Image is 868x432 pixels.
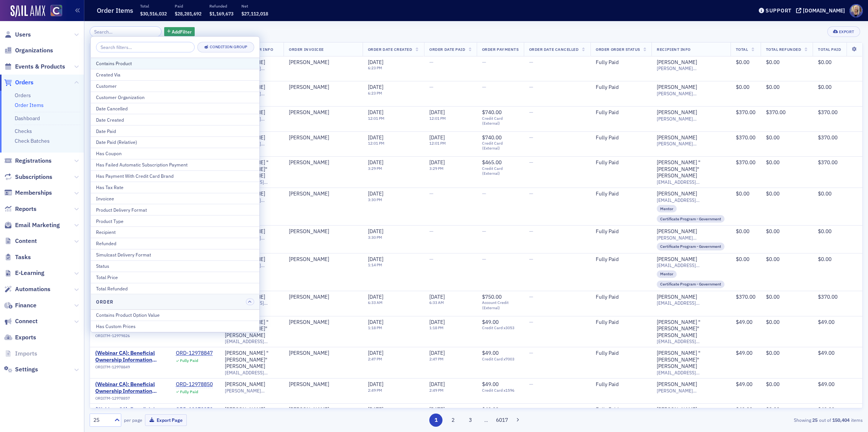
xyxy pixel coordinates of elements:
span: — [529,84,533,90]
button: 3 [464,414,477,427]
span: Richard Wirth [289,109,357,116]
span: $740.00 [482,134,502,141]
a: [PERSON_NAME] [657,59,697,66]
span: Order Invoicee [289,47,323,52]
span: — [529,190,533,197]
button: 1 [429,414,442,427]
span: $370.00 [736,109,755,116]
div: ORD-12978850 [176,381,213,388]
span: Recipient Info [657,47,690,52]
div: Export [839,30,854,34]
div: [PERSON_NAME] [225,381,265,388]
span: $0.00 [736,59,749,66]
a: [PERSON_NAME] "[PERSON_NAME]" [PERSON_NAME] [657,159,725,179]
a: Checks [15,128,32,134]
button: Product Delivery Format [91,204,259,215]
button: Refunded [91,238,259,249]
div: [PERSON_NAME] [225,406,265,413]
a: [PERSON_NAME] "[PERSON_NAME]" [PERSON_NAME] [657,350,725,370]
div: Refunded [96,240,254,247]
div: Fully Paid [596,134,647,141]
span: [DATE] [429,134,445,141]
div: [PERSON_NAME] [657,134,697,141]
img: SailAMX [11,5,45,17]
a: Check Batches [15,137,50,144]
span: Janice McWilliams [289,228,357,235]
div: Contains Product Option Value [96,311,254,318]
span: — [529,134,533,141]
span: $370.00 [818,159,837,166]
a: Orders [15,92,31,99]
button: Recipient [91,226,259,238]
a: Finance [4,301,37,310]
div: Condition Group [210,45,247,49]
button: Date Paid [91,125,259,137]
div: Has Tax Rate [96,184,254,191]
a: Connect [4,317,38,325]
span: — [482,59,486,66]
div: [PERSON_NAME] [657,191,697,197]
div: [PERSON_NAME] [657,381,697,388]
button: Status [91,260,259,272]
div: [PERSON_NAME] [289,406,329,413]
span: Credit Card (External) [482,166,519,176]
div: Date Paid (Relative) [96,139,254,146]
div: [PERSON_NAME] [289,256,329,263]
div: Date Cancelled [96,105,254,112]
span: [DATE] [368,159,383,166]
span: (Webinar CA): Beneficial Ownership Information (BOI) Update and Discussion with CAMICO [95,350,165,363]
span: $1,169,673 [209,11,233,17]
span: Events & Products [15,63,65,71]
span: $0.00 [766,228,780,235]
a: [PERSON_NAME] [289,109,329,116]
span: [EMAIL_ADDRESS][DOMAIN_NAME] [657,197,725,203]
span: Order Date Cancelled [529,47,579,52]
button: 6017 [495,414,508,427]
a: [PERSON_NAME] [289,159,329,166]
time: 6:23 PM [368,90,382,96]
span: — [529,256,533,263]
span: $27,112,018 [241,11,268,17]
a: Registrations [4,157,52,165]
a: [PERSON_NAME] [289,228,329,235]
span: $0.00 [818,59,831,66]
span: — [482,190,486,197]
span: — [529,109,533,116]
div: Has Payment With Credit Card Brand [96,172,254,179]
span: $0.00 [766,84,780,90]
time: 1:14 PM [368,262,382,267]
span: Janice McWilliams [289,59,357,66]
span: (Webinar CA): Beneficial Ownership Information (BOI) Update and Discussion with CAMICO [95,406,165,420]
button: Invoicee [91,193,259,204]
a: ORD-12978847 [176,350,213,357]
div: Product Type [96,218,254,224]
a: (Webinar CA): Beneficial Ownership Information (BOI) Update and Discussion with CAMICO [95,381,165,394]
span: Registrations [15,157,52,165]
time: 12:01 PM [368,140,384,146]
img: SailAMX [50,5,62,17]
a: Exports [4,333,36,342]
div: Fully Paid [596,228,647,235]
span: — [429,84,433,90]
div: Fully Paid [596,109,647,116]
span: Order Date Paid [429,47,465,52]
div: Customer Organization [96,94,254,101]
span: $370.00 [818,134,837,141]
div: [DOMAIN_NAME] [803,7,845,14]
a: ORD-12978858 [176,406,213,413]
span: $750.00 [482,293,502,300]
button: Created Via [91,69,259,80]
time: 3:30 PM [368,197,382,202]
span: [DATE] [429,293,445,300]
button: [DOMAIN_NAME] [796,8,848,13]
a: Orders [4,78,34,87]
span: [PERSON_NAME][EMAIL_ADDRESS][DOMAIN_NAME] [657,91,725,96]
span: $0.00 [766,190,780,197]
div: [PERSON_NAME] [289,134,329,141]
div: [PERSON_NAME] [289,59,329,66]
span: $0.00 [766,59,780,66]
span: [DATE] [368,84,383,90]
